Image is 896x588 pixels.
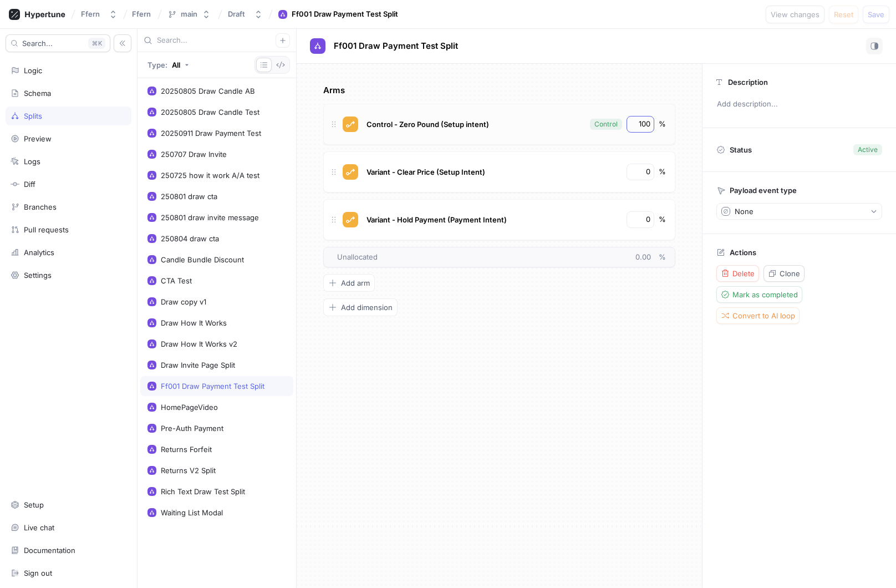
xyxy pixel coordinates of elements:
[366,215,507,224] span: Variant - Hold Payment (Payment Intent)
[323,84,675,97] p: Arms
[24,225,69,234] div: Pull requests
[88,38,105,49] div: K
[172,62,180,69] div: All
[635,252,659,261] span: 0.00
[147,62,167,69] p: Type:
[161,487,245,496] div: Rich Text Draw Test Split
[24,66,42,75] div: Logic
[24,111,42,120] div: Splits
[161,150,227,159] div: 250707 Draw Invite
[659,252,666,261] span: %
[132,10,151,18] span: Ffern
[732,270,755,277] span: Delete
[366,120,489,129] span: Control - Zero Pound (Setup intent)
[858,145,878,155] div: Active
[161,382,264,391] div: Ff001 Draw Payment Test Split
[659,119,666,130] div: %
[24,546,75,555] div: Documentation
[161,255,244,264] div: Candle Bundle Discount
[716,203,882,220] button: None
[161,129,261,138] div: 20250911 Draw Payment Test
[22,40,53,47] span: Search...
[735,207,754,216] div: None
[6,34,110,52] button: Search...K
[868,11,884,18] span: Save
[161,508,223,517] div: Waiting List Modal
[161,361,235,369] div: Draw Invite Page Split
[337,252,378,263] span: Unallocated
[24,89,51,98] div: Schema
[730,248,756,257] p: Actions
[716,286,802,303] button: Mark as completed
[144,56,193,74] button: Type: All
[728,78,768,87] p: Description
[161,339,237,348] div: Draw How It Works v2
[161,87,255,95] div: 20250805 Draw Candle AB
[77,5,122,23] button: Ffern
[766,6,824,23] button: View changes
[716,265,759,282] button: Delete
[24,500,44,509] div: Setup
[829,6,858,23] button: Reset
[24,271,52,280] div: Settings
[161,171,259,180] div: 250725 how it work A/A test
[323,274,375,292] button: Add arm
[24,157,40,166] div: Logs
[161,318,227,327] div: Draw How It Works
[24,134,52,143] div: Preview
[157,35,276,46] input: Search...
[323,298,398,316] button: Add dimension
[161,445,212,454] div: Returns Forfeit
[24,248,54,257] div: Analytics
[24,523,54,532] div: Live chat
[771,11,819,18] span: View changes
[24,202,57,211] div: Branches
[161,466,216,475] div: Returns V2 Split
[24,180,35,189] div: Diff
[161,403,218,412] div: HomePageVideo
[730,186,797,195] p: Payload event type
[161,424,223,433] div: Pre-Auth Payment
[81,9,100,19] div: Ffern
[366,168,485,176] span: Variant - Clear Price (Setup Intent)
[716,307,800,324] button: Convert to AI loop
[334,42,458,50] span: Ff001 Draw Payment Test Split
[732,312,795,319] span: Convert to AI loop
[223,5,267,23] button: Draft
[24,569,52,577] div: Sign out
[732,291,798,298] span: Mark as completed
[163,5,215,23] button: main
[161,108,259,116] div: 20250805 Draw Candle Test
[659,214,666,225] div: %
[292,9,398,20] div: Ff001 Draw Payment Test Split
[161,234,219,243] div: 250804 draw cta
[863,6,889,23] button: Save
[181,9,197,19] div: main
[834,11,853,18] span: Reset
[228,9,245,19] div: Draft
[161,213,259,222] div: 250801 draw invite message
[341,304,393,311] span: Add dimension
[161,276,192,285] div: CTA Test
[341,280,370,286] span: Add arm
[730,142,752,158] p: Status
[712,95,887,114] p: Add description...
[6,541,131,560] a: Documentation
[659,166,666,178] div: %
[780,270,800,277] span: Clone
[161,192,217,201] div: 250801 draw cta
[763,265,805,282] button: Clone
[594,119,618,129] div: Control
[161,297,206,306] div: Draw copy v1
